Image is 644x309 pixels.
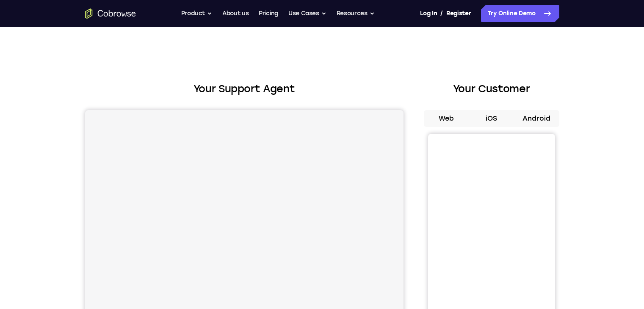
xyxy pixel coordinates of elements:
a: About us [222,5,249,22]
button: Use Cases [288,5,326,22]
button: Android [514,110,559,127]
a: Go to the home page [85,8,136,19]
button: iOS [469,110,514,127]
a: Pricing [259,5,278,22]
a: Try Online Demo [481,5,559,22]
a: Register [446,5,471,22]
a: Log In [420,5,437,22]
h2: Your Support Agent [85,81,404,97]
button: Web [424,110,469,127]
button: Product [181,5,213,22]
span: / [440,8,443,19]
h2: Your Customer [424,81,559,97]
button: Resources [337,5,375,22]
